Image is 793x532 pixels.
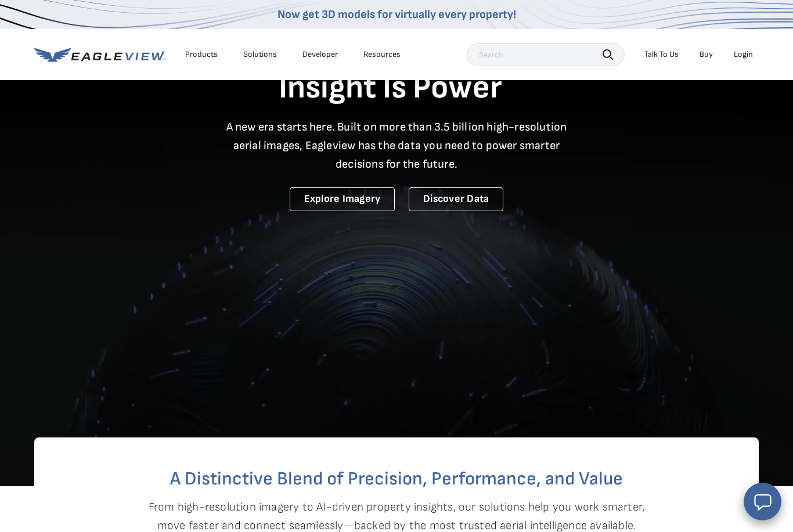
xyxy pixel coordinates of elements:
[363,49,401,60] div: Resources
[644,49,679,60] div: Talk To Us
[744,483,781,520] button: Open chat window
[185,49,218,60] div: Products
[302,49,338,60] a: Developer
[290,187,395,211] a: Explore Imagery
[409,187,503,211] a: Discover Data
[81,470,712,488] h2: A Distinctive Blend of Precision, Performance, and Value
[243,49,277,60] div: Solutions
[467,43,625,66] input: Search
[219,118,574,173] p: A new era starts here. Built on more than 3.5 billion high-resolution aerial images, Eagleview ha...
[34,68,759,108] h1: Insight Is Power
[734,49,753,60] div: Login
[700,49,713,60] a: Buy
[277,8,516,21] a: Now get 3D models for virtually every property!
